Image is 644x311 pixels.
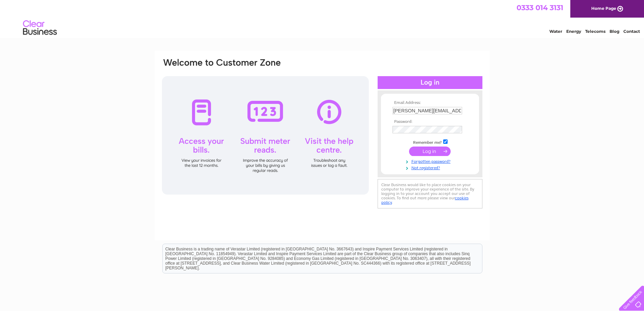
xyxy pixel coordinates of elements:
[381,196,469,205] a: cookies policy
[163,4,482,33] div: Clear Business is a trading name of Verastar Limited (registered in [GEOGRAPHIC_DATA] No. 3667643...
[378,179,482,208] div: Clear Business would like to place cookies on your computer to improve your experience of the sit...
[409,147,451,156] input: Submit
[566,29,581,34] a: Energy
[23,18,57,38] img: logo.png
[391,138,469,145] td: Remember me?
[610,29,619,34] a: Blog
[391,119,469,124] th: Password:
[549,29,562,34] a: Water
[623,29,640,34] a: Contact
[517,3,563,12] a: 0333 014 3131
[585,29,605,34] a: Telecoms
[392,158,469,164] a: Forgotten password?
[392,164,469,171] a: Not registered?
[391,101,469,105] th: Email Address:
